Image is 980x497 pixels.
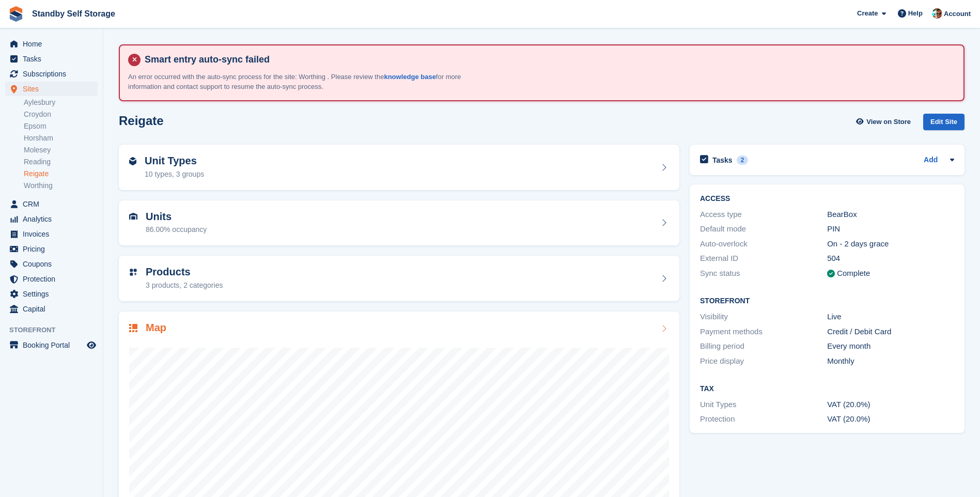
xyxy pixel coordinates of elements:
a: Unit Types 10 types, 3 groups [119,145,679,190]
div: Edit Site [923,114,965,131]
a: menu [5,287,98,301]
div: Complete [837,268,870,279]
div: Access type [700,209,827,221]
span: Capital [23,302,85,316]
h2: Units [146,211,207,223]
a: Horsham [24,133,98,143]
a: Preview store [85,339,98,351]
a: menu [5,242,98,256]
div: Every month [827,340,954,352]
div: 504 [827,253,954,265]
a: Add [924,154,938,166]
div: Protection [700,413,827,425]
div: Price display [700,355,827,367]
div: Live [827,311,954,323]
a: menu [5,37,98,51]
div: Unit Types [700,399,827,411]
span: Storefront [9,325,103,335]
div: Auto-overlock [700,238,827,250]
a: Products 3 products, 2 categories [119,256,679,301]
a: menu [5,67,98,81]
div: 10 types, 3 groups [145,169,204,180]
h2: Map [146,322,166,334]
div: PIN [827,223,954,235]
a: menu [5,212,98,226]
div: Visibility [700,311,827,323]
a: menu [5,227,98,241]
img: map-icn-33ee37083ee616e46c38cad1a60f524a97daa1e2b2c8c0bc3eb3415660979fc1.svg [129,324,137,332]
span: Create [857,8,878,19]
span: Protection [23,272,85,286]
a: Edit Site [923,114,965,135]
span: Booking Portal [23,338,85,352]
div: On - 2 days grace [827,238,954,250]
span: Pricing [23,242,85,256]
h2: ACCESS [700,195,954,203]
h2: Tax [700,385,954,393]
div: VAT (20.0%) [827,413,954,425]
span: Home [23,37,85,51]
span: Help [908,8,923,19]
a: menu [5,302,98,316]
a: Standby Self Storage [28,5,119,22]
a: View on Store [854,114,915,131]
a: Molesey [24,145,98,155]
span: Tasks [23,52,85,66]
div: Monthly [827,355,954,367]
h4: Smart entry auto-sync failed [141,54,955,66]
img: unit-icn-7be61d7bf1b0ce9d3e12c5938cc71ed9869f7b940bace4675aadf7bd6d80202e.svg [129,213,137,220]
span: View on Store [866,117,911,127]
a: knowledge base [384,73,435,81]
p: An error occurred with the auto-sync process for the site: Worthing . Please review the for more ... [128,72,490,92]
a: Reading [24,157,98,167]
img: unit-type-icn-2b2737a686de81e16bb02015468b77c625bbabd49415b5ef34ead5e3b44a266d.svg [129,157,136,165]
a: menu [5,52,98,66]
h2: Products [146,266,223,278]
a: Reigate [24,169,98,179]
span: Invoices [23,227,85,241]
div: BearBox [827,209,954,221]
h2: Unit Types [145,155,204,167]
a: menu [5,272,98,286]
h2: Storefront [700,297,954,305]
span: Subscriptions [23,67,85,81]
span: Analytics [23,212,85,226]
div: 2 [737,156,749,165]
a: Croydon [24,110,98,119]
div: External ID [700,253,827,265]
h2: Reigate [119,114,164,128]
div: 86.00% occupancy [146,224,207,235]
span: Sites [23,82,85,96]
a: Epsom [24,121,98,131]
span: CRM [23,197,85,211]
a: Units 86.00% occupancy [119,200,679,246]
span: Settings [23,287,85,301]
h2: Tasks [712,156,733,165]
div: Default mode [700,223,827,235]
img: custom-product-icn-752c56ca05d30b4aa98f6f15887a0e09747e85b44ffffa43cff429088544963d.svg [129,268,137,276]
a: menu [5,82,98,96]
a: menu [5,197,98,211]
div: Credit / Debit Card [827,326,954,338]
div: Billing period [700,340,827,352]
div: Payment methods [700,326,827,338]
a: menu [5,257,98,271]
img: Michael Walker [932,8,942,19]
div: 3 products, 2 categories [146,280,223,291]
div: VAT (20.0%) [827,399,954,411]
span: Account [944,9,971,19]
img: stora-icon-8386f47178a22dfd0bd8f6a31ec36ba5ce8667c1dd55bd0f319d3a0aa187defe.svg [8,6,24,22]
a: Worthing [24,181,98,191]
a: Aylesbury [24,98,98,107]
span: Coupons [23,257,85,271]
a: menu [5,338,98,352]
div: Sync status [700,268,827,279]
